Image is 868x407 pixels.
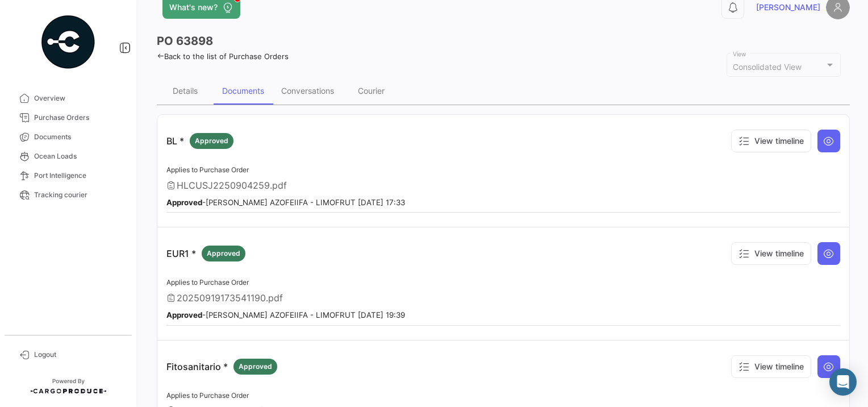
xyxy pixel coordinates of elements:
span: Approved [239,362,272,372]
div: Documents [222,86,264,95]
span: Ocean Loads [34,151,123,161]
button: View timeline [731,355,811,378]
p: EUR1 * [166,246,245,261]
span: Tracking courier [34,190,123,200]
a: Ocean Loads [9,147,127,166]
span: What's new? [169,2,218,13]
span: [PERSON_NAME] [756,2,820,13]
button: View timeline [731,130,811,152]
div: Conversations [281,86,334,95]
span: Approved [207,248,240,259]
span: Purchase Orders [34,113,123,123]
a: Back to the list of Purchase Orders [157,52,289,61]
span: Approved [195,136,228,146]
span: Overview [34,93,123,103]
span: HLCUSJ2250904259.pdf [177,180,287,191]
div: Abrir Intercom Messenger [829,368,857,396]
a: Port Intelligence [9,166,127,185]
span: Applies to Purchase Order [166,391,249,400]
div: Details [173,86,198,95]
span: Applies to Purchase Order [166,278,249,286]
h3: PO 63898 [157,33,213,49]
div: Courier [358,86,385,95]
b: Approved [166,198,202,207]
small: - [PERSON_NAME] AZOFEIIFA - LIMOFRUT [DATE] 19:39 [166,310,405,319]
span: Port Intelligence [34,171,123,181]
b: Approved [166,310,202,319]
mat-select-trigger: Consolidated View [733,62,802,72]
button: View timeline [731,242,811,265]
a: Tracking courier [9,185,127,205]
span: 20250919173541190.pdf [177,292,283,304]
p: Fitosanitario * [166,359,277,375]
a: Documents [9,127,127,147]
span: Logout [34,350,123,360]
a: Overview [9,89,127,108]
img: powered-by.png [40,14,97,70]
a: Purchase Orders [9,108,127,127]
small: - [PERSON_NAME] AZOFEIIFA - LIMOFRUT [DATE] 17:33 [166,198,405,207]
span: Applies to Purchase Order [166,165,249,174]
span: Documents [34,132,123,142]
